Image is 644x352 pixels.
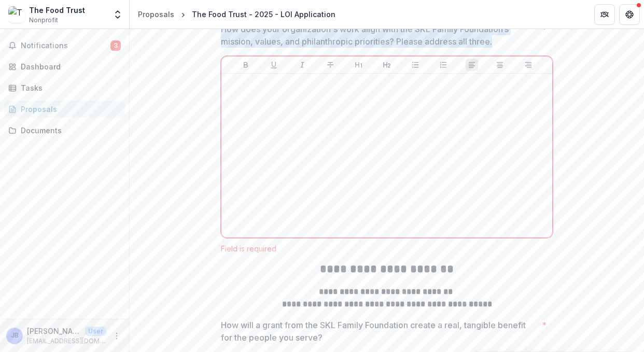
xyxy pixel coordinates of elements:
div: Documents [21,125,117,136]
a: Documents [4,122,125,139]
div: Jessica Borger [11,332,19,339]
span: Nonprofit [29,16,58,25]
button: Partners [594,4,615,25]
button: Align Left [466,59,478,71]
a: Tasks [4,79,125,96]
a: Proposals [134,7,178,22]
span: Notifications [21,41,110,50]
button: Bold [240,59,252,71]
div: The Food Trust [29,5,85,16]
p: [PERSON_NAME] [27,326,81,336]
button: Heading 1 [353,59,365,71]
img: The Food Trust [8,6,25,23]
button: Ordered List [437,59,450,71]
div: Proposals [21,104,117,115]
button: Open entity switcher [110,4,125,25]
a: Dashboard [4,58,125,75]
div: The Food Trust - 2025 - LOI Application [192,9,335,20]
span: 3 [110,40,121,51]
button: Align Center [494,59,506,71]
div: Proposals [138,9,174,20]
div: Field is required [221,244,553,253]
p: [EMAIL_ADDRESS][DOMAIN_NAME] [27,336,106,346]
div: Tasks [21,82,117,93]
button: Italicize [296,59,309,71]
button: Heading 2 [381,59,393,71]
p: How will a grant from the SKL Family Foundation create a real, tangible benefit for the people yo... [221,319,538,344]
button: Underline [268,59,280,71]
p: User [85,327,106,336]
button: Strike [324,59,337,71]
button: Notifications3 [4,37,125,54]
button: More [110,330,123,342]
a: Proposals [4,101,125,118]
nav: breadcrumb [134,7,340,22]
button: Align Right [522,59,535,71]
button: Get Help [619,4,640,25]
div: Dashboard [21,61,117,72]
p: How does your organization's work align with the SKL Family Foundation’s mission, values, and phi... [221,23,538,48]
button: Bullet List [409,59,422,71]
